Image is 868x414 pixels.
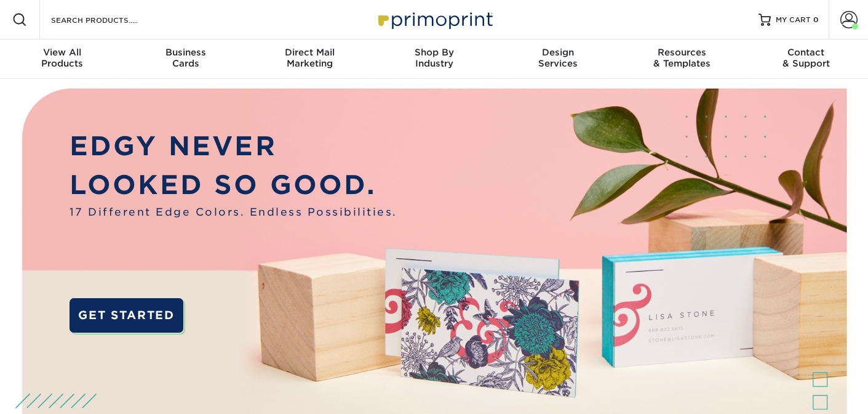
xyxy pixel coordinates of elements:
[70,298,183,333] a: GET STARTED
[70,126,397,165] p: EDGY NEVER
[70,205,397,220] span: 17 Different Edge Colors. Endless Possibilities.
[124,47,249,69] div: Cards
[372,47,496,69] div: Industry
[373,6,496,33] img: Primoprint
[776,15,811,25] span: MY CART
[248,47,372,69] div: Marketing
[50,12,170,27] input: SEARCH PRODUCTS.....
[124,39,249,79] a: BusinessCards
[744,47,868,58] span: Contact
[744,39,868,79] a: Contact& Support
[620,47,744,58] span: Resources
[496,39,620,79] a: DesignServices
[496,47,620,58] span: Design
[372,47,496,58] span: Shop By
[372,39,496,79] a: Shop ByIndustry
[620,47,744,69] div: & Templates
[496,47,620,69] div: Services
[124,47,249,58] span: Business
[248,39,372,79] a: Direct MailMarketing
[70,165,397,204] p: LOOKED SO GOOD.
[620,39,744,79] a: Resources& Templates
[813,15,819,24] span: 0
[744,47,868,69] div: & Support
[248,47,372,58] span: Direct Mail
